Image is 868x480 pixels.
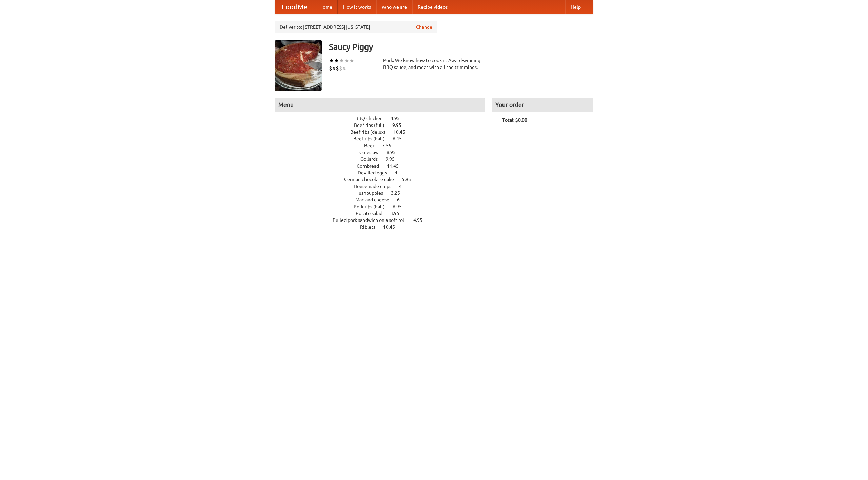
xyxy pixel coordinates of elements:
a: Collards 9.95 [360,156,407,162]
span: BBQ chicken [355,116,390,121]
span: 7.55 [382,143,398,148]
span: 8.95 [387,150,402,155]
span: 6.95 [393,204,409,209]
li: $ [329,64,332,72]
span: 10.45 [383,224,402,230]
span: Cornbread [357,163,386,169]
span: 4.95 [391,116,407,121]
div: Pork. We know how to cook it. Award-winning BBQ sauce, and meat with all the trimmings. [383,57,485,71]
a: Devilled eggs 4 [358,170,410,175]
li: ★ [349,57,354,64]
a: Riblets 10.45 [360,224,408,230]
a: Home [314,0,338,14]
span: Beef ribs (full) [354,122,391,128]
span: Potato salad [356,211,389,216]
a: Beef ribs (half) 6.45 [353,136,414,141]
li: ★ [344,57,349,64]
h3: Saucy Piggy [329,40,593,54]
a: German chocolate cake 5.95 [344,177,423,182]
span: 3.95 [390,211,406,216]
li: $ [339,64,342,72]
span: Pulled pork sandwich on a soft roll [333,217,412,223]
h4: Menu [275,98,485,112]
li: ★ [329,57,334,64]
span: Collards [360,156,384,162]
a: How it works [338,0,376,14]
span: 9.95 [386,156,401,162]
span: 3.25 [391,190,407,196]
a: Hushpuppies 3.25 [355,190,413,196]
span: 9.95 [392,122,408,128]
div: Deliver to: [STREET_ADDRESS][US_STATE] [275,21,437,33]
span: Devilled eggs [358,170,394,175]
span: 5.95 [402,177,418,182]
img: angular.jpg [275,40,322,91]
span: Mac and cheese [355,197,396,203]
span: German chocolate cake [344,177,401,182]
li: $ [332,64,336,72]
a: Potato salad 3.95 [356,211,412,216]
a: Who we are [376,0,412,14]
span: 4 [399,184,409,189]
a: Pulled pork sandwich on a soft roll 4.95 [333,217,435,223]
a: Help [565,0,586,14]
span: Pork ribs (half) [354,204,392,209]
li: $ [336,64,339,72]
span: 6 [397,197,407,203]
a: Mac and cheese 6 [355,197,412,203]
span: Hushpuppies [355,190,390,196]
span: Beef ribs (delux) [350,129,392,135]
span: 11.45 [387,163,406,169]
span: 10.45 [393,129,412,135]
span: Coleslaw [359,150,386,155]
b: Total: $0.00 [502,117,527,123]
li: ★ [339,57,344,64]
a: Coleslaw 8.95 [359,150,408,155]
a: Housemade chips 4 [354,184,414,189]
a: Pork ribs (half) 6.95 [354,204,414,209]
a: BBQ chicken 4.95 [355,116,412,121]
span: 6.45 [393,136,409,141]
a: FoodMe [275,0,314,14]
a: Recipe videos [412,0,453,14]
span: Housemade chips [354,184,398,189]
span: 4 [395,170,404,175]
a: Cornbread 11.45 [357,163,411,169]
span: Beer [364,143,381,148]
span: Riblets [360,224,382,230]
span: Beef ribs (half) [353,136,392,141]
span: 4.95 [413,217,429,223]
a: Beef ribs (delux) 10.45 [350,129,418,135]
a: Beef ribs (full) 9.95 [354,122,414,128]
a: Beer 7.55 [364,143,404,148]
li: $ [342,64,346,72]
h4: Your order [492,98,593,112]
a: Change [416,24,432,31]
li: ★ [334,57,339,64]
